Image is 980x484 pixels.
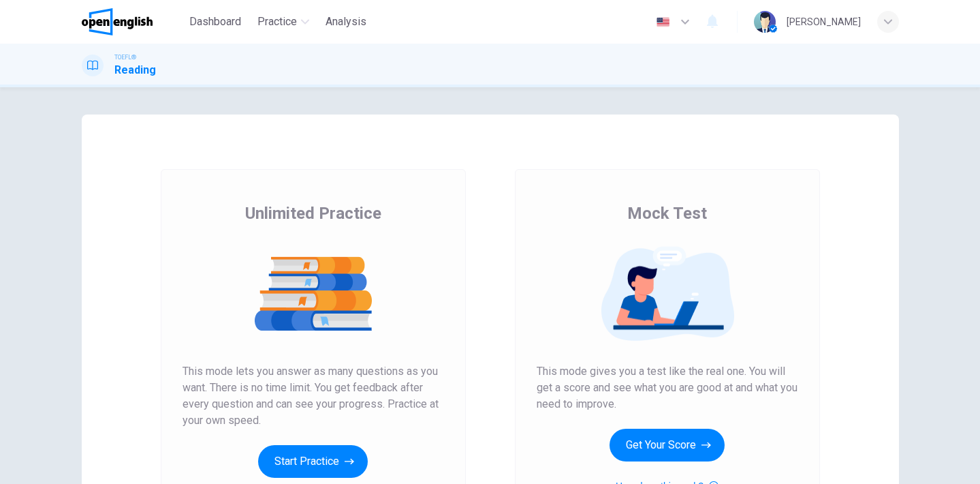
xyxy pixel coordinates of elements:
span: Practice [257,14,297,30]
h1: Reading [114,62,156,78]
img: Profile picture [754,11,776,33]
span: Unlimited Practice [245,202,381,224]
button: Dashboard [184,10,247,34]
a: OpenEnglish logo [82,8,185,35]
span: TOEFL® [114,52,136,62]
div: [PERSON_NAME] [787,14,861,30]
button: Start Practice [258,445,368,478]
button: Practice [252,10,315,34]
button: Get Your Score [610,429,725,462]
span: This mode gives you a test like the real one. You will get a score and see what you are good at a... [537,363,798,412]
img: OpenEnglish logo [82,8,153,35]
span: Mock Test [627,202,707,224]
img: en [654,17,671,27]
span: This mode lets you answer as many questions as you want. There is no time limit. You get feedback... [183,363,444,429]
button: Analysis [320,10,372,34]
span: Dashboard [189,14,241,30]
span: Analysis [326,14,366,30]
